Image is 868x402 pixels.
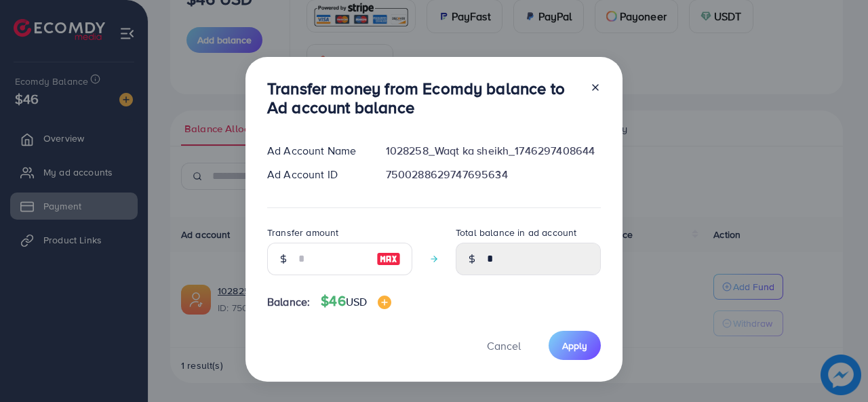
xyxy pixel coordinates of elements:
h3: Transfer money from Ecomdy balance to Ad account balance [267,79,579,118]
label: Total balance in ad account [456,226,576,239]
div: Ad Account Name [256,143,375,159]
span: Balance: [267,294,310,310]
span: USD [346,294,367,309]
div: 7500288629747695634 [375,167,612,182]
img: image [378,296,391,309]
div: 1028258_Waqt ka sheikh_1746297408644 [375,143,612,159]
img: image [376,251,401,267]
button: Cancel [470,331,538,360]
div: Ad Account ID [256,167,375,182]
span: Apply [562,339,587,353]
span: Cancel [487,338,521,353]
button: Apply [549,331,601,360]
h4: $46 [321,293,391,310]
label: Transfer amount [267,226,338,239]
